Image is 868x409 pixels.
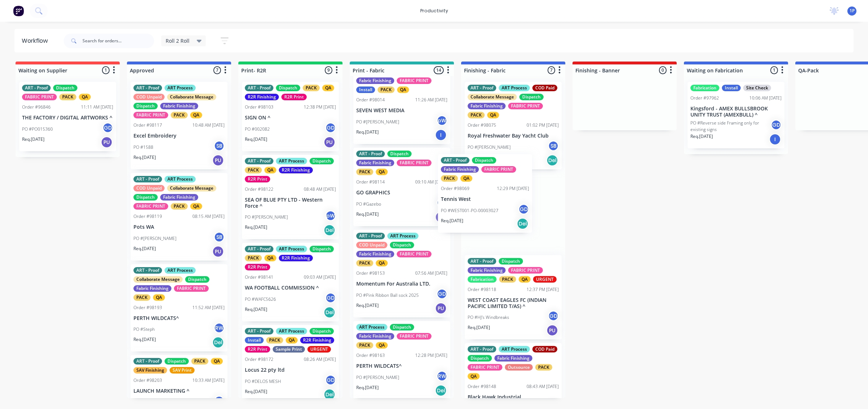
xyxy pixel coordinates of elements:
span: Roll 2 Roll [166,37,190,45]
span: 1P [850,8,855,14]
input: Search for orders... [82,34,154,48]
div: productivity [417,5,452,16]
div: Workflow [22,37,51,45]
img: Factory [13,5,24,16]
